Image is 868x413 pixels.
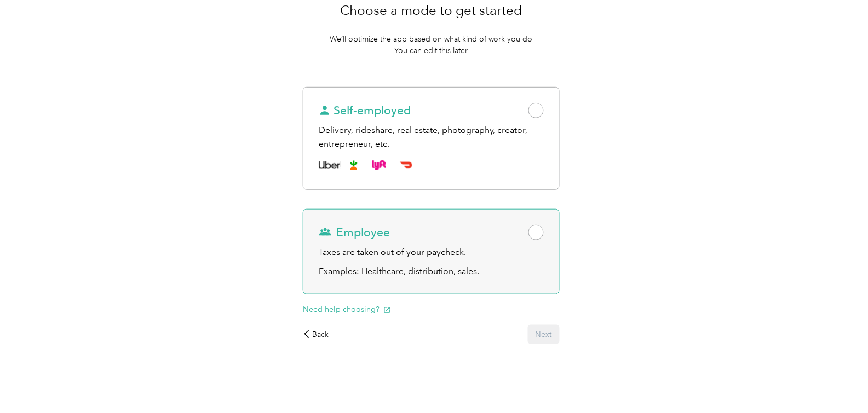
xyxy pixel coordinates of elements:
p: Examples: Healthcare, distribution, sales. [319,265,544,278]
iframe: Everlance-gr Chat Button Frame [807,352,868,413]
button: Need help choosing? [303,304,391,315]
p: You can edit this later [395,45,468,56]
p: We’ll optimize the app based on what kind of work you do [330,33,533,45]
div: Delivery, rideshare, real estate, photography, creator, entrepreneur, etc. [319,124,544,150]
div: Back [303,329,329,340]
span: Employee [319,225,390,240]
div: Taxes are taken out of your paycheck. [319,246,544,259]
span: Self-employed [319,103,411,118]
